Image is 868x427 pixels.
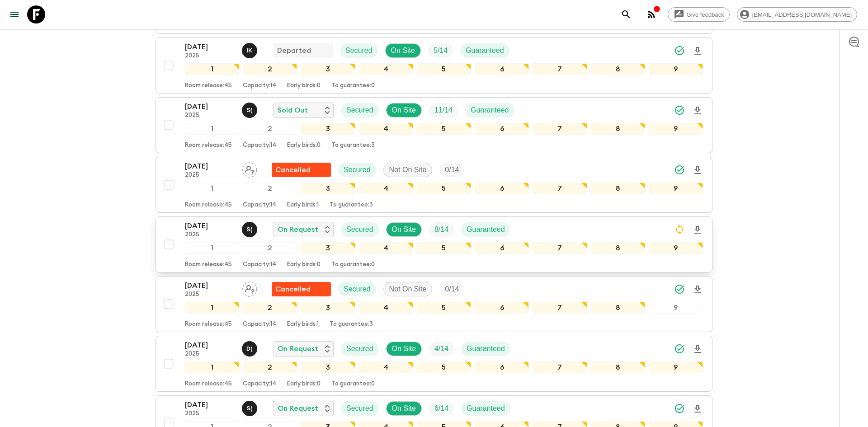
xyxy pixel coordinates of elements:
p: 2025 [185,172,235,179]
button: [DATE]2025Shandy (Putu) Sandhi Astra JuniawanSold OutSecuredOn SiteTrip FillGuaranteed123456789Ro... [156,97,712,153]
button: [DATE]2025Dedi (Komang) WardanaOn RequestSecuredOn SiteTrip FillGuaranteed123456789Room release:4... [156,336,712,392]
div: 5 [417,123,471,135]
div: 5 [417,361,471,373]
div: 7 [533,302,587,314]
div: 7 [533,123,587,135]
div: Secured [338,163,376,177]
p: On Site [391,45,415,56]
div: Trip Fill [429,342,454,356]
div: 6 [475,302,529,314]
span: Give feedback [682,11,729,18]
div: 9 [649,183,703,194]
div: On Site [386,342,422,356]
div: On Site [386,222,422,237]
p: Room release: 45 [185,261,232,268]
button: [DATE]2025I Komang PurnayasaDepartedSecuredOn SiteTrip FillGuaranteed123456789Room release:45Capa... [156,38,712,94]
div: 8 [591,63,645,75]
p: Cancelled [275,284,311,295]
svg: Synced Successfully [674,284,685,295]
div: Trip Fill [429,222,454,237]
div: 6 [475,361,529,373]
a: Give feedback [668,7,730,22]
div: 5 [417,63,471,75]
p: To guarantee: 0 [331,380,375,388]
div: On Site [386,401,422,416]
svg: Synced Successfully [674,105,685,116]
div: 1 [185,63,239,75]
div: Secured [341,342,379,356]
div: 4 [359,123,413,135]
div: 1 [185,361,239,373]
div: 3 [301,361,355,373]
p: Room release: 45 [185,142,232,149]
div: 4 [359,242,413,254]
p: Secured [344,164,371,175]
p: Secured [346,105,373,116]
div: 9 [649,361,703,373]
p: Not On Site [389,164,427,175]
p: Room release: 45 [185,380,232,388]
div: Secured [341,401,379,416]
p: Guaranteed [466,45,504,56]
div: 1 [185,123,239,135]
p: On Request [278,224,318,235]
div: 7 [533,183,587,194]
div: 5 [417,242,471,254]
div: On Site [386,103,422,117]
div: 8 [591,123,645,135]
svg: Download Onboarding [692,165,703,176]
button: search adventures [617,5,635,23]
p: 2025 [185,291,235,298]
p: 6 / 14 [434,403,448,414]
div: 8 [591,302,645,314]
div: 5 [417,302,471,314]
div: Flash Pack cancellation [272,282,331,296]
p: To guarantee: 3 [330,202,373,209]
p: Early birds: 0 [287,261,321,268]
div: 7 [533,63,587,75]
p: On Request [278,403,318,414]
p: [DATE] [185,340,235,351]
div: Secured [340,43,378,58]
button: menu [5,5,24,23]
button: S( [242,103,259,118]
button: S( [242,401,259,416]
p: S ( [246,107,252,114]
div: 6 [475,242,529,254]
svg: Download Onboarding [692,404,703,414]
div: 4 [359,361,413,373]
p: Capacity: 14 [243,321,276,328]
p: 2025 [185,410,235,418]
p: Capacity: 14 [243,202,276,209]
p: Room release: 45 [185,202,232,209]
div: 7 [533,361,587,373]
span: Assign pack leader [242,284,257,291]
p: 5 / 14 [434,45,448,56]
p: [DATE] [185,101,235,112]
span: Shandy (Putu) Sandhi Astra Juniawan [242,225,259,232]
p: Secured [344,284,371,295]
svg: Sync Required - Changes detected [674,224,685,235]
div: 9 [649,123,703,135]
div: 4 [359,63,413,75]
div: 6 [475,63,529,75]
p: Guaranteed [471,105,509,116]
p: To guarantee: 3 [331,142,375,149]
p: Early birds: 0 [287,142,321,149]
p: On Site [392,343,416,354]
p: Early birds: 1 [287,202,319,209]
button: S( [242,222,259,237]
p: Guaranteed [467,343,505,354]
p: 4 / 14 [434,343,448,354]
div: 1 [185,302,239,314]
p: Early birds: 0 [287,82,321,89]
div: Trip Fill [428,43,453,58]
span: I Komang Purnayasa [242,46,259,53]
p: On Site [392,105,416,116]
p: 2025 [185,112,235,119]
div: On Site [385,43,421,58]
div: 2 [243,123,297,135]
svg: Synced Successfully [674,403,685,414]
div: 4 [359,183,413,194]
p: 0 / 14 [445,284,459,295]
